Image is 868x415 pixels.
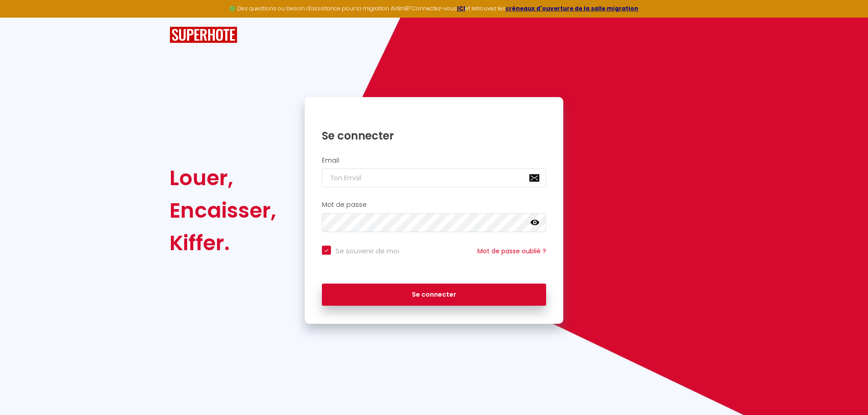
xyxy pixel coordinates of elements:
[322,157,546,164] h2: Email
[170,227,276,259] div: Kiffer.
[505,5,638,12] a: créneaux d'ouverture de la salle migration
[477,247,546,256] a: Mot de passe oublié ?
[322,284,546,306] button: Se connecter
[170,162,276,194] div: Louer,
[322,168,546,187] input: Ton Email
[457,5,465,12] a: ICI
[322,201,546,209] h2: Mot de passe
[170,194,276,227] div: Encaisser,
[170,27,237,43] img: SuperHote logo
[322,129,546,143] h1: Se connecter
